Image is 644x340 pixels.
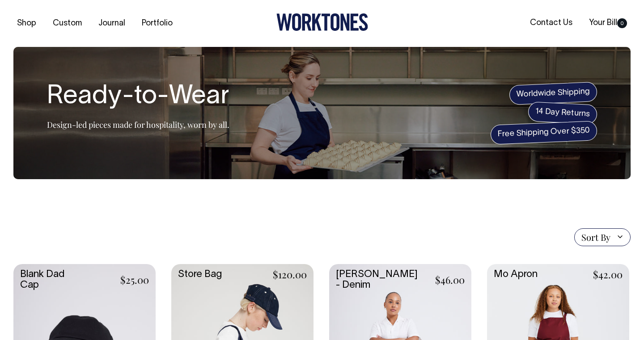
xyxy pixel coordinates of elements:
a: Custom [49,16,85,31]
p: Design-led pieces made for hospitality, worn by all. [47,119,229,130]
a: Journal [95,16,129,31]
span: 14 Day Returns [528,101,597,125]
span: Free Shipping Over $350 [490,121,597,145]
a: Portfolio [138,16,176,31]
a: Shop [13,16,40,31]
span: Sort By [581,232,610,243]
a: Your Bill0 [585,16,631,30]
a: Contact Us [526,16,576,30]
span: Worldwide Shipping [509,82,597,105]
h1: Ready-to-Wear [47,83,229,111]
span: 0 [617,18,627,28]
